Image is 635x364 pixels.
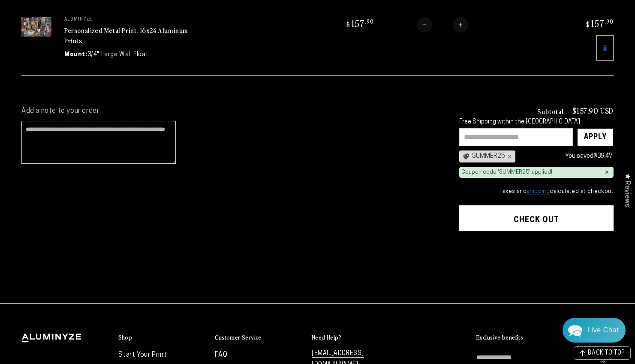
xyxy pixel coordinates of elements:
div: Click to open Judge.me floating reviews tab [619,166,635,214]
h2: Exclusive benefits [476,334,523,341]
span: $39.47 [593,153,612,159]
sup: .90 [605,18,614,25]
button: Check out [459,205,614,231]
bdi: 157 [585,17,614,29]
a: Remove 16"x24" Rectangle White Glossy Aluminyzed Photo [596,35,614,61]
a: Start Your Print [118,352,167,358]
h3: Subtotal [537,108,564,114]
summary: Customer Service [215,334,303,342]
bdi: 157 [345,17,374,29]
summary: Exclusive benefits [476,334,614,342]
h2: Need Help? [312,334,341,341]
img: 16"x24" Rectangle White Glossy Aluminyzed Photo [21,17,51,37]
h2: Customer Service [215,334,261,341]
small: Taxes and calculated at checkout [459,187,614,196]
span: $ [346,20,350,29]
dd: 3/4" Large Wall Float [87,50,149,59]
iframe: PayPal-paypal [459,248,614,271]
span: BACK TO TOP [588,350,625,356]
div: SUMMER25 [459,150,515,162]
div: Free Shipping within the [GEOGRAPHIC_DATA] [459,119,614,126]
div: You saved ! [520,151,614,162]
div: Contact Us Directly [587,318,619,343]
p: $157.90 USD [572,107,614,114]
h2: Shop [118,334,132,341]
div: Coupon code 'SUMMER25' applied! [461,169,552,176]
summary: Need Help? [312,334,400,342]
a: FAQ [215,352,227,358]
p: aluminyze [64,17,193,22]
summary: Shop [118,334,207,342]
div: × [605,169,609,176]
div: Apply [584,129,607,146]
div: Chat widget toggle [563,318,626,343]
dt: Mount: [64,50,87,59]
span: $ [586,20,590,29]
label: Add a note to your order [21,107,442,116]
a: Personalized Metal Print, 16x24 Aluminum Prints [64,25,188,46]
a: shipping [527,189,550,195]
sup: .90 [365,18,374,25]
input: Quantity for Personalized Metal Print, 16x24 Aluminum Prints [432,17,453,33]
div: × [505,153,512,160]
